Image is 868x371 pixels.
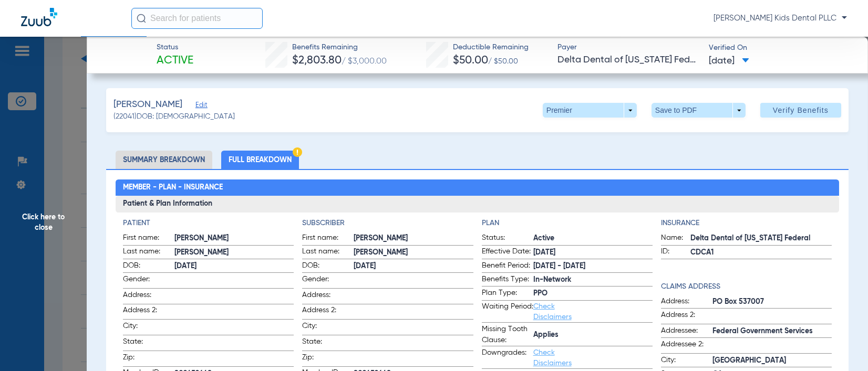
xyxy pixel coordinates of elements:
[533,330,653,341] span: Applies
[123,274,174,288] span: Gender:
[113,98,182,111] span: [PERSON_NAME]
[123,260,174,273] span: DOB:
[302,290,354,304] span: Address:
[293,147,302,157] img: Hazard
[661,246,690,259] span: ID:
[292,42,387,53] span: Benefits Remaining
[221,151,299,169] li: Full Breakdown
[123,232,174,245] span: First name:
[661,232,690,245] span: Name:
[712,355,832,366] span: [GEOGRAPHIC_DATA]
[760,103,841,118] button: Verify Benefits
[533,247,653,258] span: [DATE]
[712,296,832,308] span: PO Box 537007
[482,274,533,287] span: Benefits Type:
[533,233,653,244] span: Active
[652,103,746,118] button: Save to PDF
[773,106,829,114] span: Verify Benefits
[302,232,354,245] span: First name:
[123,352,174,366] span: Zip:
[714,13,847,24] span: [PERSON_NAME] Kids Dental PLLC
[292,55,342,66] span: $2,803.80
[123,246,174,259] span: Last name:
[482,301,533,322] span: Waiting Period:
[533,288,653,299] span: PPO
[482,347,533,368] span: Downgrades:
[116,179,839,196] h2: Member - Plan - Insurance
[543,103,637,118] button: Premier
[482,324,533,346] span: Missing Tooth Clause:
[123,305,174,319] span: Address 2:
[709,55,749,68] span: [DATE]
[354,261,473,272] span: [DATE]
[302,305,354,319] span: Address 2:
[482,218,653,229] h4: Plan
[533,261,653,272] span: [DATE] - [DATE]
[123,218,294,229] h4: Patient
[116,151,212,169] li: Summary Breakdown
[302,260,354,273] span: DOB:
[815,321,868,371] iframe: Chat Widget
[709,43,851,54] span: Verified On
[661,218,832,229] h4: Insurance
[453,55,488,66] span: $50.00
[123,336,174,351] span: State:
[533,274,653,285] span: In-Network
[453,42,529,53] span: Deductible Remaining
[174,247,294,258] span: [PERSON_NAME]
[302,218,473,229] h4: Subscriber
[533,349,572,367] a: Check Disclaimers
[137,14,146,23] img: Search Icon
[482,232,533,245] span: Status:
[123,321,174,335] span: City:
[302,336,354,351] span: State:
[354,233,473,244] span: [PERSON_NAME]
[661,325,712,338] span: Addressee:
[482,260,533,273] span: Benefit Period:
[661,310,712,324] span: Address 2:
[342,57,387,66] span: / $3,000.00
[661,296,712,309] span: Address:
[157,42,193,53] span: Status
[557,54,699,67] span: Delta Dental of [US_STATE] Federal
[113,111,235,122] span: (22041) DOB: [DEMOGRAPHIC_DATA]
[157,54,193,68] span: Active
[21,8,57,26] img: Zuub Logo
[482,288,533,300] span: Plan Type:
[661,339,712,353] span: Addressee 2:
[174,233,294,244] span: [PERSON_NAME]
[661,355,712,367] span: City:
[690,247,832,258] span: CDCA1
[661,281,832,292] h4: Claims Address
[116,196,839,213] h3: Patient & Plan Information
[302,352,354,366] span: Zip:
[533,303,572,321] a: Check Disclaimers
[302,274,354,288] span: Gender:
[488,58,518,65] span: / $50.00
[174,261,294,272] span: [DATE]
[690,233,832,244] span: Delta Dental of [US_STATE] Federal
[195,101,205,111] span: Edit
[354,247,473,258] span: [PERSON_NAME]
[557,42,699,53] span: Payer
[302,321,354,335] span: City:
[712,326,832,337] span: Federal Government Services
[482,246,533,259] span: Effective Date:
[123,290,174,304] span: Address:
[302,246,354,259] span: Last name:
[131,8,263,29] input: Search for patients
